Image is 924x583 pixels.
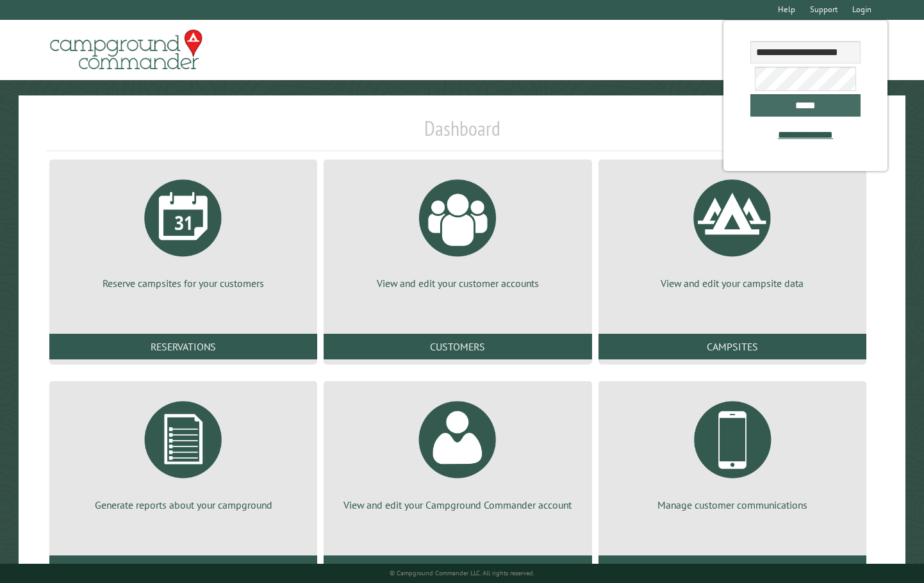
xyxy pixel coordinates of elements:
a: View and edit your campsite data [614,170,851,290]
h1: Dashboard [46,116,878,151]
a: Account [324,555,591,581]
a: Communications [598,555,866,581]
p: Manage customer communications [614,498,851,512]
a: View and edit your customer accounts [339,170,576,290]
p: View and edit your campsite data [614,276,851,290]
a: Reservations [49,334,317,359]
a: Generate reports about your campground [65,391,302,512]
p: Generate reports about your campground [65,498,302,512]
a: Manage customer communications [614,391,851,512]
a: Customers [324,334,591,359]
a: Reserve campsites for your customers [65,170,302,290]
img: Campground Commander [46,25,206,75]
p: View and edit your customer accounts [339,276,576,290]
p: View and edit your Campground Commander account [339,498,576,512]
small: © Campground Commander LLC. All rights reserved. [390,569,534,577]
a: Reports [49,555,317,581]
a: View and edit your Campground Commander account [339,391,576,512]
p: Reserve campsites for your customers [65,276,302,290]
a: Campsites [598,334,866,359]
